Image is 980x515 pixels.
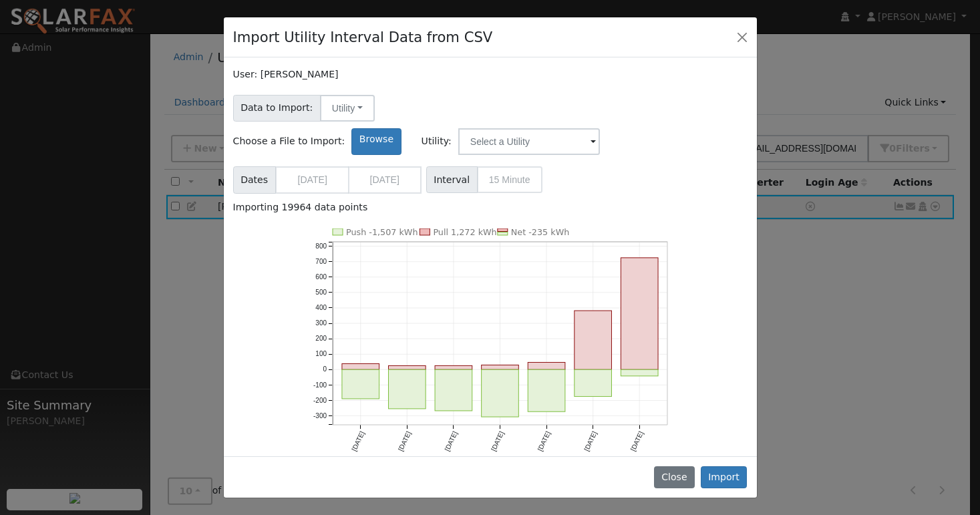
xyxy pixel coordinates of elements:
rect: onclick="" [342,363,379,369]
button: Import [701,466,748,489]
label: Browse [351,128,401,155]
text: [DATE] [536,430,552,452]
text: [DATE] [490,430,505,452]
button: Close [733,27,752,46]
span: Choose a File to Import: [233,134,345,148]
span: Data to Import: [233,95,321,122]
input: Select a Utility [458,128,600,155]
text: 600 [315,273,327,281]
label: User: [PERSON_NAME] [233,67,339,81]
rect: onclick="" [621,258,658,369]
rect: onclick="" [435,365,472,369]
text: 0 [323,365,327,373]
rect: onclick="" [528,369,565,411]
button: Close [654,466,695,489]
text: [DATE] [629,430,645,452]
h4: Import Utility Interval Data from CSV [233,27,493,48]
rect: onclick="" [575,369,612,396]
rect: onclick="" [389,365,426,369]
span: Utility: [422,134,452,148]
text: -200 [313,397,327,404]
rect: onclick="" [482,369,519,417]
text: 200 [315,335,327,342]
rect: onclick="" [528,362,565,369]
text: Net -235 kWh [511,227,570,237]
span: Interval [426,166,478,193]
rect: onclick="" [482,365,519,369]
div: Importing 19964 data points [233,200,748,214]
text: Pull 1,272 kWh [433,227,496,237]
text: -300 [313,412,327,419]
text: -100 [313,381,327,389]
button: Utility [320,95,375,122]
rect: onclick="" [621,369,658,376]
text: 400 [315,304,327,311]
rect: onclick="" [389,369,426,409]
text: 100 [315,350,327,357]
text: [DATE] [397,430,412,452]
span: Dates [233,166,276,194]
text: [DATE] [350,430,365,452]
text: 500 [315,289,327,296]
text: 300 [315,319,327,327]
rect: onclick="" [342,369,379,399]
text: [DATE] [444,430,459,452]
text: 700 [315,258,327,265]
rect: onclick="" [575,311,612,369]
rect: onclick="" [435,369,472,411]
text: [DATE] [583,430,598,452]
text: Push -1,507 kWh [346,227,418,237]
text: 800 [315,242,327,250]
